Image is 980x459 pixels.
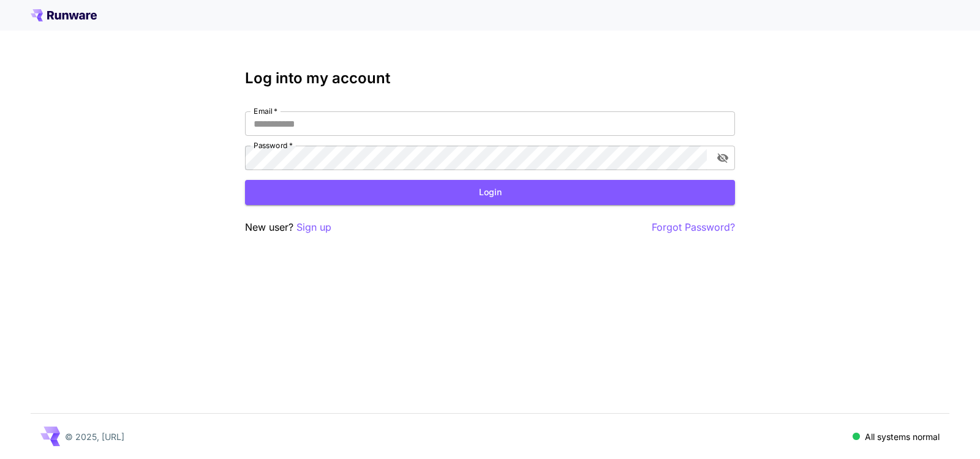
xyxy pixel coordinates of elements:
label: Password [254,140,293,151]
h3: Log into my account [245,70,735,87]
button: Login [245,180,735,205]
p: All systems normal [865,430,940,443]
button: Forgot Password? [652,220,735,235]
button: toggle password visibility [712,147,734,169]
p: © 2025, [URL] [65,430,124,443]
label: Email [254,106,277,116]
p: New user? [245,220,331,235]
button: Sign up [296,220,331,235]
